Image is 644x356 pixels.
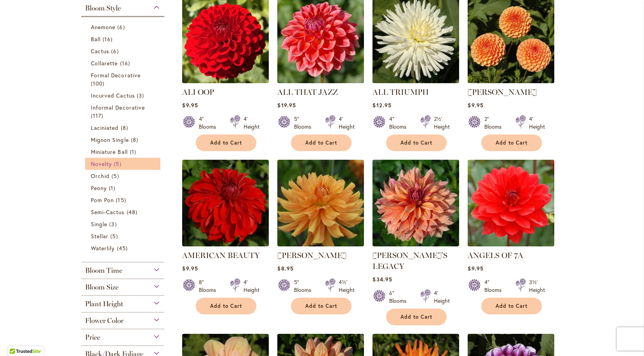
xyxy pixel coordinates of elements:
span: Bloom Style [85,4,121,12]
div: 4' Height [339,115,355,131]
div: 6" Blooms [389,289,411,305]
a: AMERICAN BEAUTY [182,251,260,260]
span: $8.95 [277,265,293,272]
span: $9.95 [468,101,483,109]
a: Orchid 5 [91,172,157,180]
span: 5 [110,232,120,240]
span: 6 [117,23,127,31]
img: ANDREW CHARLES [277,160,364,246]
span: 45 [117,244,130,252]
a: [PERSON_NAME] [468,87,537,97]
span: Informal Decorative [91,104,145,111]
span: Add to Cart [496,303,527,309]
a: ALI OOP [182,77,269,85]
span: Bloom Time [85,266,122,275]
span: Price [85,333,100,342]
button: Add to Cart [196,134,256,151]
a: Ball 16 [91,35,157,43]
span: $12.95 [372,101,391,109]
span: 3 [109,220,118,228]
span: Add to Cart [210,140,242,146]
a: ALL THAT JAZZ [277,87,338,97]
span: Add to Cart [210,303,242,309]
span: 5 [114,160,123,168]
span: Single [91,220,107,228]
span: Add to Cart [305,140,337,146]
span: Flower Color [85,316,124,325]
a: Incurved Cactus 3 [91,91,157,99]
span: 8 [131,136,140,144]
a: Informal Decorative 117 [91,103,157,120]
a: Miniature Ball 1 [91,148,157,156]
a: Novelty 5 [91,160,157,168]
span: 16 [103,35,115,43]
span: $9.95 [182,101,198,109]
img: AMERICAN BEAUTY [182,160,269,246]
a: Waterlily 45 [91,244,157,252]
span: $34.95 [372,276,392,283]
a: Pom Pon 15 [91,196,157,204]
a: ALL TRIUMPH [372,77,459,85]
a: Andy's Legacy [372,241,459,248]
span: Stellar [91,232,108,240]
div: 2" Blooms [484,115,506,131]
a: ANGELS OF 7A [468,251,523,260]
span: Incurved Cactus [91,92,135,99]
span: Add to Cart [400,140,432,146]
a: Single 3 [91,220,157,228]
span: Add to Cart [496,140,527,146]
button: Add to Cart [196,298,256,314]
span: Peony [91,184,107,192]
span: 6 [111,47,120,55]
a: ALL TRIUMPH [372,87,429,97]
div: 4" Blooms [389,115,411,131]
span: $19.95 [277,101,296,109]
div: 4' Height [244,278,259,294]
a: Stellar 5 [91,232,157,240]
a: Mignon Single 8 [91,136,157,144]
a: Semi-Cactus 48 [91,208,157,216]
span: 117 [91,112,105,120]
div: 3½' Height [529,278,545,294]
a: Cactus 6 [91,47,157,55]
button: Add to Cart [291,298,352,314]
img: ANGELS OF 7A [468,160,554,246]
span: Bloom Size [85,283,118,291]
div: 8" Blooms [199,278,221,294]
span: Miniature Ball [91,148,128,155]
span: 15 [116,196,128,204]
span: 8 [121,124,130,132]
span: $9.95 [182,265,198,272]
img: Andy's Legacy [372,160,459,246]
a: [PERSON_NAME] [277,251,346,260]
a: Anemone 6 [91,23,157,31]
a: ANGELS OF 7A [468,241,554,248]
a: AMERICAN BEAUTY [182,241,269,248]
div: 5" Blooms [294,278,316,294]
span: 1 [130,148,138,156]
span: 48 [127,208,139,216]
span: Pom Pon [91,196,114,204]
div: 2½' Height [434,115,450,131]
div: 4" Blooms [199,115,221,131]
a: [PERSON_NAME]'S LEGACY [372,251,447,271]
span: Formal Decorative [91,72,141,79]
a: Formal Decorative 100 [91,71,157,87]
span: 16 [120,59,132,67]
span: $9.95 [468,265,483,272]
span: Cactus [91,47,109,55]
a: ALL THAT JAZZ [277,77,364,85]
span: Laciniated [91,124,119,131]
iframe: Launch Accessibility Center [6,328,28,350]
span: Waterlily [91,244,115,252]
div: 4' Height [434,289,450,305]
span: Orchid [91,172,110,180]
a: Laciniated 8 [91,124,157,132]
a: AMBER QUEEN [468,77,554,85]
a: ANDREW CHARLES [277,241,364,248]
span: Plant Height [85,300,123,308]
span: Semi-Cactus [91,208,125,216]
span: Collarette [91,59,118,67]
span: Anemone [91,23,115,31]
span: Mignon Single [91,136,129,143]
